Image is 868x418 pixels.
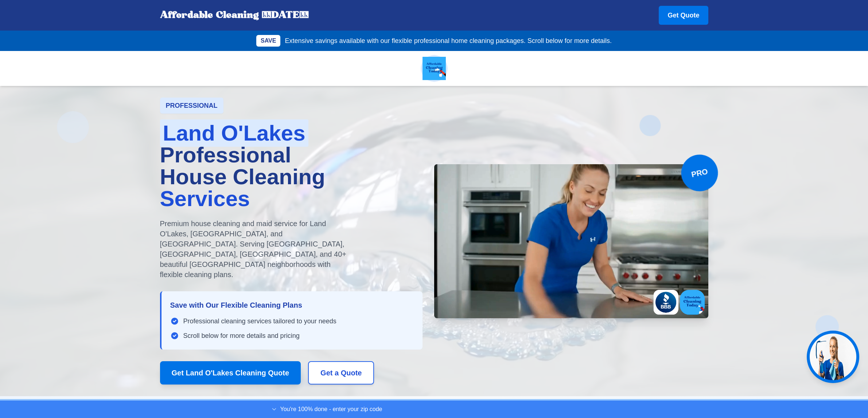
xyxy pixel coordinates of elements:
[160,122,423,210] h1: Professional House Cleaning
[659,6,708,25] a: Get Quote
[160,119,308,147] span: Land O'Lakes
[183,331,300,341] span: Scroll below for more details and pricing
[160,98,223,114] div: PROFESSIONAL
[160,218,347,280] p: Premium house cleaning and maid service for Land O'Lakes, [GEOGRAPHIC_DATA], and [GEOGRAPHIC_DATA...
[280,405,382,414] p: You're 100% done - enter your zip code
[807,331,859,383] button: Get help from Jen
[308,361,374,385] button: Get a Quote
[256,35,280,47] div: SAVE
[434,164,708,318] video: Professional House Cleaning Services Land O'Lakes Lutz Odessa Florida
[160,186,250,211] span: Services
[285,36,611,46] p: Extensive savings available with our flexible professional home cleaning packages. Scroll below f...
[160,361,301,385] button: Get Land O'Lakes Cleaning Quote
[160,9,309,21] div: Affordable Cleaning [DATE]
[423,57,446,80] img: Affordable Cleaning Today - Professional House Cleaning Services Land O'Lakes FL
[183,316,336,326] span: Professional cleaning services tailored to your needs
[170,300,414,310] h3: Save with Our Flexible Cleaning Plans
[810,334,856,380] img: Jen
[678,151,721,195] div: PRO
